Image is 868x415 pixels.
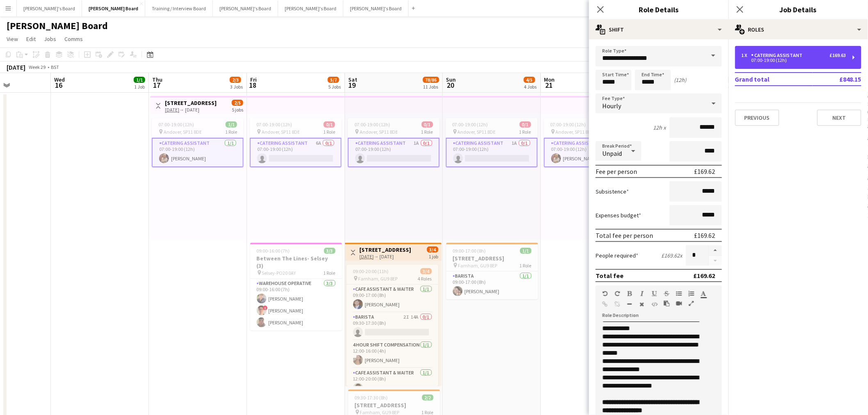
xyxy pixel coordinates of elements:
div: £169.62 [694,271,715,280]
span: 1/1 [520,248,532,254]
span: 07:00-19:00 (12h) [452,121,488,128]
span: Fri [250,76,257,83]
span: 07:00-19:00 (12h) [354,121,390,128]
div: 4 Jobs [524,84,537,90]
span: 19 [347,80,357,90]
h3: [STREET_ADDRESS] [165,99,217,107]
div: Roles [729,20,868,39]
span: 21 [543,80,555,90]
span: Farnham, GU9 8EP [359,276,398,282]
div: 1 x [742,52,752,58]
span: 4/5 [524,77,535,83]
span: Edit [26,35,36,43]
span: Week 29 [27,64,48,70]
div: 5 jobs [232,106,243,113]
span: Farnham, GU9 8EP [458,262,498,269]
div: (12h) [674,76,687,84]
div: 3 Jobs [230,84,243,90]
button: Next [817,109,861,126]
button: [PERSON_NAME]'s Board [17,0,82,16]
button: Redo [614,290,620,297]
span: 16 [53,80,65,90]
app-card-role: Catering Assistant1A0/107:00-19:00 (12h) [348,138,440,167]
span: Selsey-PO20 0AY [262,270,296,276]
span: 1 Role [323,129,335,135]
app-card-role: Warehouse Operative3/309:00-16:00 (7h)[PERSON_NAME]![PERSON_NAME][PERSON_NAME] [250,279,342,331]
span: Sun [446,76,456,83]
button: Undo [602,290,608,297]
button: [PERSON_NAME]'s Board [343,0,409,16]
app-job-card: 07:00-19:00 (12h)1/1 Andover, SP11 8DE1 RoleCatering Assistant1/107:00-19:00 (12h)[PERSON_NAME] [152,118,244,167]
div: Total fee [596,271,624,280]
div: → [DATE] [165,107,217,113]
span: Wed [54,76,65,83]
a: View [3,34,21,44]
span: Hourly [602,102,621,110]
h1: [PERSON_NAME] Board [7,20,108,32]
span: 0/1 [520,121,531,128]
td: Grand total [735,73,813,86]
span: Comms [64,35,83,43]
div: £169.62 [694,167,715,176]
h3: [STREET_ADDRESS] [360,246,411,253]
span: 78/86 [423,77,439,83]
div: £169.62 [694,231,715,239]
span: 1 Role [519,129,531,135]
div: 07:00-19:00 (12h) [742,58,846,62]
span: 1/1 [226,121,237,128]
span: 09:00-17:00 (8h) [453,248,486,254]
app-card-role: Catering Assistant6A0/107:00-19:00 (12h) [250,138,342,167]
div: 07:00-19:00 (12h)0/1 Andover, SP11 8DE1 RoleCatering Assistant1A0/107:00-19:00 (12h) [348,118,440,167]
span: 20 [445,80,456,90]
button: Previous [735,109,779,126]
span: ! [263,306,268,310]
app-card-role: Catering Assistant1/107:00-19:00 (12h)[PERSON_NAME] [152,138,244,167]
app-job-card: 09:00-17:00 (8h)1/1[STREET_ADDRESS] Farnham, GU9 8EP1 RoleBarista1/109:00-17:00 (8h)[PERSON_NAME] [446,243,538,299]
td: £848.15 [813,73,861,86]
label: Expenses budget [596,212,641,219]
button: Fullscreen [688,300,694,307]
div: → [DATE] [360,253,411,260]
button: Underline [651,290,657,297]
span: 1 Role [324,270,336,276]
div: Total fee per person [596,231,653,239]
button: Increase [709,245,722,256]
span: 5/7 [328,77,339,83]
h3: [STREET_ADDRESS] [348,401,440,409]
div: £169.62 x [662,252,683,259]
tcxspan: Call 19-07-2025 via 3CX [360,253,374,260]
span: 3/4 [420,268,432,274]
span: Mon [544,76,555,83]
span: 3/3 [324,248,336,254]
span: 2/2 [422,394,434,401]
span: Andover, SP11 8DE [556,129,594,135]
span: Andover, SP11 8DE [262,129,300,135]
span: 2/5 [232,100,243,106]
span: 4 Roles [418,276,432,282]
app-card-role: Barista1/109:00-17:00 (8h)[PERSON_NAME] [446,271,538,299]
button: [PERSON_NAME]'s Board [278,0,343,16]
span: 0/1 [324,121,335,128]
button: HTML Code [651,301,657,308]
span: Jobs [44,35,56,43]
span: 0/1 [422,121,433,128]
button: Strikethrough [664,290,669,297]
app-card-role: CAFE ASSISTANT & WAITER1/112:00-20:00 (8h)[PERSON_NAME] [347,368,439,396]
span: View [7,35,18,43]
button: Paste as plain text [664,300,669,307]
button: Clear Formatting [639,301,645,308]
div: £169.63 [830,52,846,58]
div: BST [51,64,59,70]
span: 3/4 [427,246,439,253]
button: [PERSON_NAME] Board [82,0,145,16]
div: Catering Assistant [752,52,806,58]
app-job-card: 09:00-20:00 (11h)3/4 Farnham, GU9 8EP4 RolesCAFE ASSISTANT & WAITER1/109:00-17:00 (8h)[PERSON_NAM... [347,265,439,386]
span: Unpaid [602,149,622,157]
app-card-role: Barista2I14A0/109:30-17:30 (8h) [347,312,439,340]
button: Italic [639,290,645,297]
span: 1 Role [520,262,532,269]
span: Andover, SP11 8DE [458,129,496,135]
button: Insert video [676,300,682,307]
